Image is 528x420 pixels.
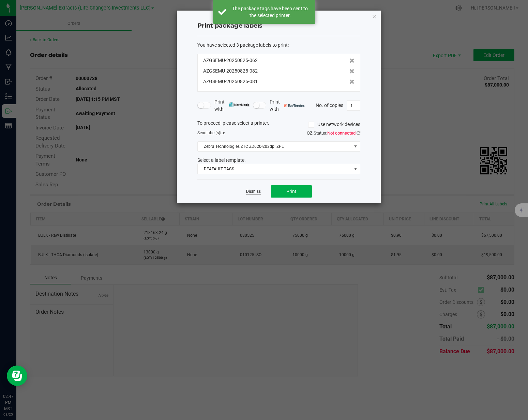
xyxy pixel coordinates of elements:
[214,98,250,113] span: Print with
[203,57,258,64] span: AZGSEMU-20250825-062
[192,157,365,164] div: Select a label template.
[316,102,343,108] span: No. of copies
[197,21,360,30] h4: Print package labels
[197,42,360,49] div: :
[230,5,310,19] div: The package tags have been sent to the selected printer.
[207,130,220,135] span: label(s)
[198,142,351,151] span: Zebra Technologies ZTC ZD620-203dpi ZPL
[203,67,258,75] span: AZGSEMU-20250825-082
[229,102,250,107] img: mark_magic_cybra.png
[203,78,258,85] span: AZGSEMU-20250825-081
[7,365,27,386] iframe: Resource center
[327,130,356,136] span: Not connected
[308,121,360,128] label: Use network devices
[271,185,312,198] button: Print
[197,130,225,135] span: Send to:
[197,42,288,48] span: You have selected 3 package labels to print
[270,98,305,113] span: Print with
[198,164,351,174] span: DEAFAULT TAGS
[286,189,297,194] span: Print
[307,130,360,136] span: QZ Status:
[284,104,305,107] img: bartender.png
[192,120,365,130] div: To proceed, please select a printer.
[246,189,261,195] a: Dismiss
